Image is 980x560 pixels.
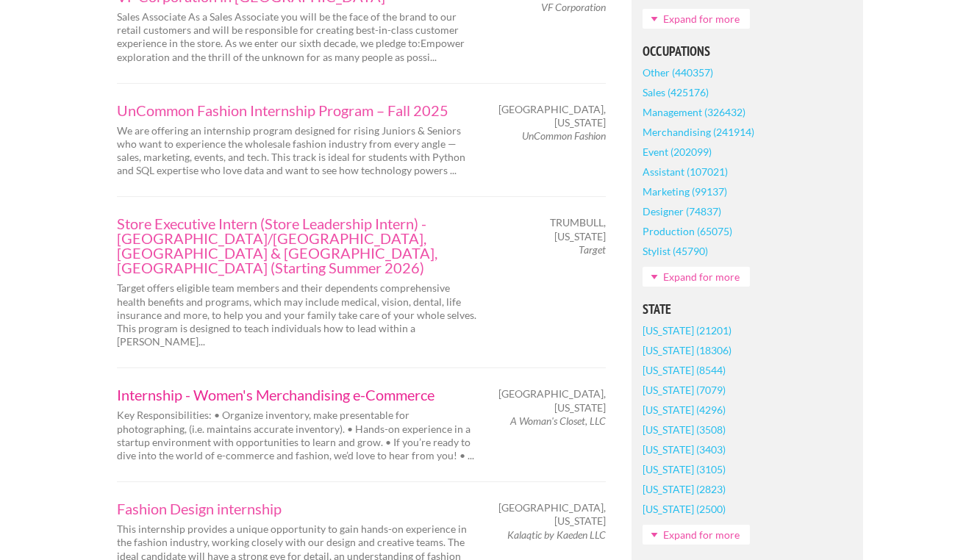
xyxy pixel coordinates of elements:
[117,124,477,178] p: We are offering an internship program designed for rising Juniors & Seniors who want to experienc...
[643,9,750,29] a: Expand for more
[643,241,708,261] a: Stylist (45790)
[117,387,477,402] a: Internship - Women's Merchandising e-Commerce
[117,409,477,462] p: Key Responsibilities: • Organize inventory, make presentable for photographing, (i.e. maintains a...
[643,479,726,499] a: [US_STATE] (2823)
[643,122,754,142] a: Merchandising (241914)
[510,414,606,427] em: A Woman's Closet, LLC
[643,201,721,221] a: Designer (74837)
[117,281,477,348] p: Target offers eligible team members and their dependents comprehensive health benefits and progra...
[117,10,477,64] p: Sales Associate As a Sales Associate you will be the face of the brand to our retail customers an...
[643,360,726,380] a: [US_STATE] (8544)
[643,142,712,162] a: Event (202099)
[579,243,606,256] em: Target
[117,501,477,516] a: Fashion Design internship
[541,1,606,13] em: VF Corporation
[117,216,477,275] a: Store Executive Intern (Store Leadership Intern) - [GEOGRAPHIC_DATA]/[GEOGRAPHIC_DATA], [GEOGRAPH...
[643,380,726,400] a: [US_STATE] (7079)
[498,501,606,528] span: [GEOGRAPHIC_DATA], [US_STATE]
[643,400,726,420] a: [US_STATE] (4296)
[643,320,732,340] a: [US_STATE] (21201)
[643,221,732,241] a: Production (65075)
[643,102,745,122] a: Management (326432)
[522,129,606,142] em: UnCommon Fashion
[117,103,477,118] a: UnCommon Fashion Internship Program – Fall 2025
[643,62,713,82] a: Other (440357)
[643,82,709,102] a: Sales (425176)
[507,528,606,541] em: Kalaqtic by Kaeden LLC
[643,420,726,439] a: [US_STATE] (3508)
[643,267,750,287] a: Expand for more
[643,303,852,316] h5: State
[643,162,728,182] a: Assistant (107021)
[643,459,726,479] a: [US_STATE] (3105)
[643,499,726,519] a: [US_STATE] (2500)
[503,216,606,243] span: Trumbull, [US_STATE]
[643,45,852,58] h5: Occupations
[498,387,606,414] span: [GEOGRAPHIC_DATA], [US_STATE]
[643,182,727,201] a: Marketing (99137)
[643,525,750,545] a: Expand for more
[643,439,726,459] a: [US_STATE] (3403)
[498,103,606,129] span: [GEOGRAPHIC_DATA], [US_STATE]
[643,340,732,360] a: [US_STATE] (18306)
